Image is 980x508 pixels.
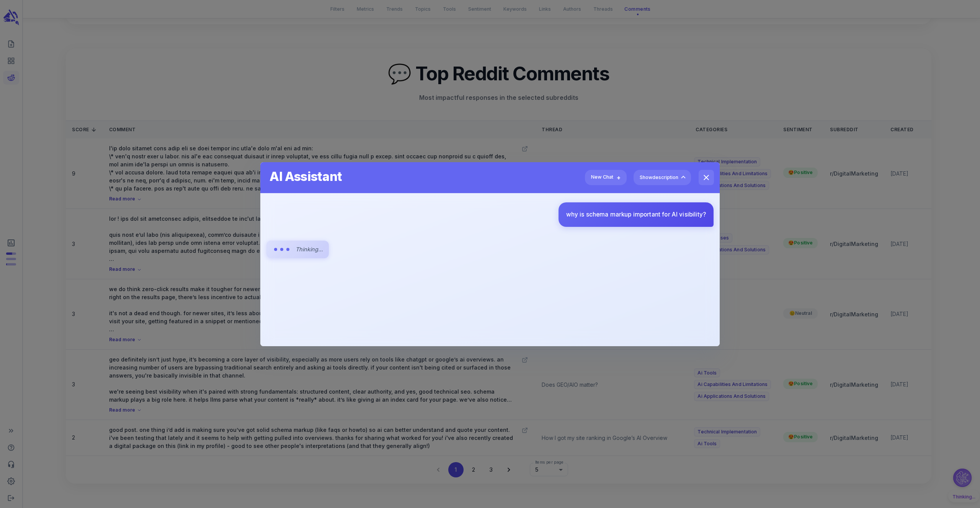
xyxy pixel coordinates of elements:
button: New Chat [585,170,627,185]
button: close [699,170,714,185]
span: Show description [640,173,678,181]
button: Showdescription [634,170,691,185]
h5: AI Assistant [269,165,710,185]
p: why is schema markup important for AI visibility? [566,210,706,219]
p: Thinking… [296,245,323,254]
span: New Chat [591,173,613,181]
